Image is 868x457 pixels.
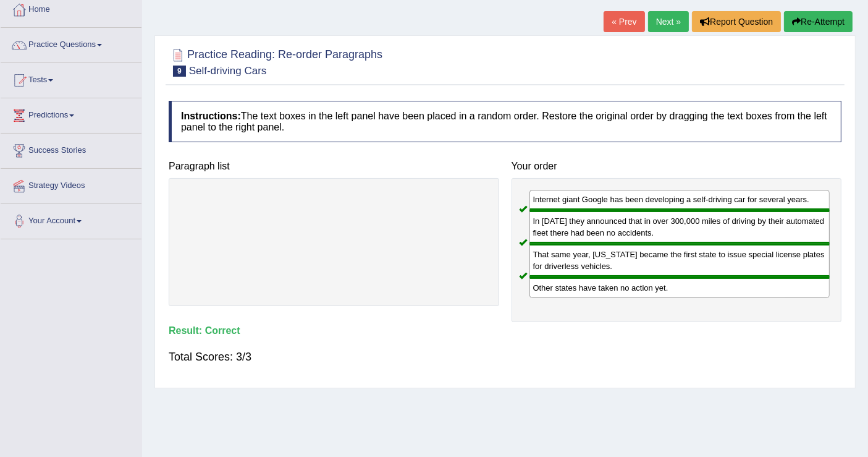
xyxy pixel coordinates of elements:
div: Total Scores: 3/3 [169,342,841,372]
small: Self-driving Cars [189,65,267,77]
a: « Prev [604,11,644,32]
b: Instructions: [181,111,241,121]
a: Tests [1,63,141,94]
a: Success Stories [1,134,141,164]
h4: Paragraph list [169,161,499,172]
a: Your Account [1,204,141,235]
a: Predictions [1,98,141,129]
a: Strategy Videos [1,169,141,200]
div: That same year, [US_STATE] became the first state to issue special license plates for driverless ... [529,244,830,277]
a: Practice Questions [1,28,141,59]
div: Internet giant Google has been developing a self-driving car for several years. [529,190,830,210]
h4: Your order [512,161,842,172]
div: In [DATE] they announced that in over 300,000 miles of driving by their automated fleet there had... [529,210,830,244]
h4: The text boxes in the left panel have been placed in a random order. Restore the original order b... [169,101,841,142]
h4: Result: [169,325,841,336]
button: Re-Attempt [784,11,853,32]
button: Report Question [692,11,781,32]
a: Next » [648,11,689,32]
div: Other states have taken no action yet. [529,277,830,297]
h2: Practice Reading: Re-order Paragraphs [169,46,382,77]
span: 9 [173,66,186,77]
